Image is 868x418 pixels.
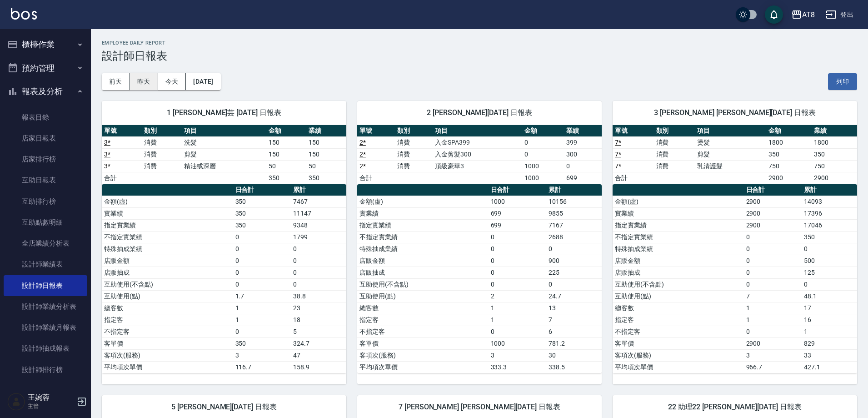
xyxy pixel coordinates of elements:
td: 5 [291,326,346,337]
th: 金額 [766,125,812,137]
td: 0 [744,255,802,267]
td: 338.5 [546,361,602,373]
button: 昨天 [130,73,158,90]
td: 入金SPA399 [433,136,522,148]
a: 設計師業績分析表 [4,296,87,317]
td: 966.7 [744,361,802,373]
td: 合計 [613,172,654,184]
td: 0 [802,278,857,290]
td: 0 [744,231,802,243]
th: 類別 [654,125,695,137]
td: 互助使用(點) [102,290,233,302]
td: 2900 [766,172,812,184]
td: 150 [306,136,346,148]
td: 0 [546,243,602,255]
td: 0 [744,243,802,255]
td: 350 [306,172,346,184]
td: 1000 [489,196,546,207]
td: 6 [546,326,602,337]
td: 1 [489,302,546,314]
th: 單號 [357,125,395,137]
button: 列印 [828,73,857,90]
td: 350 [233,219,291,231]
td: 互助使用(不含點) [613,278,744,290]
td: 不指定客 [613,326,744,337]
td: 324.7 [291,337,346,349]
th: 日合計 [233,184,291,196]
a: 報表目錄 [4,107,87,128]
td: 平均項次單價 [102,361,233,373]
td: 店販抽成 [102,267,233,278]
th: 單號 [613,125,654,137]
td: 9348 [291,219,346,231]
td: 1 [744,302,802,314]
td: 2900 [744,337,802,349]
td: 互助使用(點) [357,290,489,302]
table: a dense table [613,125,857,184]
td: 150 [266,136,306,148]
table: a dense table [357,184,602,373]
td: 1000 [489,337,546,349]
td: 金額(虛) [102,196,233,207]
td: 不指定實業績 [613,231,744,243]
td: 699 [489,207,546,219]
th: 業績 [306,125,346,137]
td: 總客數 [102,302,233,314]
button: 預約管理 [4,56,87,80]
td: 客單價 [357,337,489,349]
td: 0 [744,267,802,278]
td: 0 [291,267,346,278]
td: 0 [291,255,346,267]
td: 427.1 [802,361,857,373]
td: 1000 [522,160,564,172]
td: 699 [564,172,602,184]
a: 設計師抽成報表 [4,338,87,359]
a: 互助排行榜 [4,191,87,212]
td: 金額(虛) [357,196,489,207]
img: Logo [11,8,37,20]
td: 116.7 [233,361,291,373]
h5: 王婉蓉 [28,393,74,402]
td: 23 [291,302,346,314]
td: 互助使用(不含點) [357,278,489,290]
td: 47 [291,349,346,361]
button: save [765,5,783,24]
td: 14093 [802,196,857,207]
td: 客單價 [102,337,233,349]
td: 0 [233,231,291,243]
td: 350 [802,231,857,243]
h3: 設計師日報表 [102,50,857,62]
td: 48.1 [802,290,857,302]
td: 總客數 [613,302,744,314]
th: 項目 [182,125,266,137]
th: 單號 [102,125,142,137]
td: 指定客 [102,314,233,326]
a: 店家排行榜 [4,149,87,170]
td: 399 [564,136,602,148]
td: 17396 [802,207,857,219]
td: 350 [812,148,857,160]
button: 前天 [102,73,130,90]
td: 750 [766,160,812,172]
a: 互助日報表 [4,170,87,191]
td: 24.7 [546,290,602,302]
td: 225 [546,267,602,278]
td: 750 [812,160,857,172]
table: a dense table [613,184,857,373]
th: 累計 [291,184,346,196]
td: 30 [546,349,602,361]
td: 50 [306,160,346,172]
td: 1 [802,326,857,337]
td: 店販金額 [357,255,489,267]
td: 350 [233,196,291,207]
td: 0 [522,148,564,160]
td: 0 [233,267,291,278]
td: 平均項次單價 [357,361,489,373]
td: 1 [744,314,802,326]
td: 158.9 [291,361,346,373]
td: 金額(虛) [613,196,744,207]
th: 業績 [564,125,602,137]
span: 22 助理22 [PERSON_NAME][DATE] 日報表 [624,403,846,412]
th: 累計 [546,184,602,196]
td: 消費 [654,136,695,148]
